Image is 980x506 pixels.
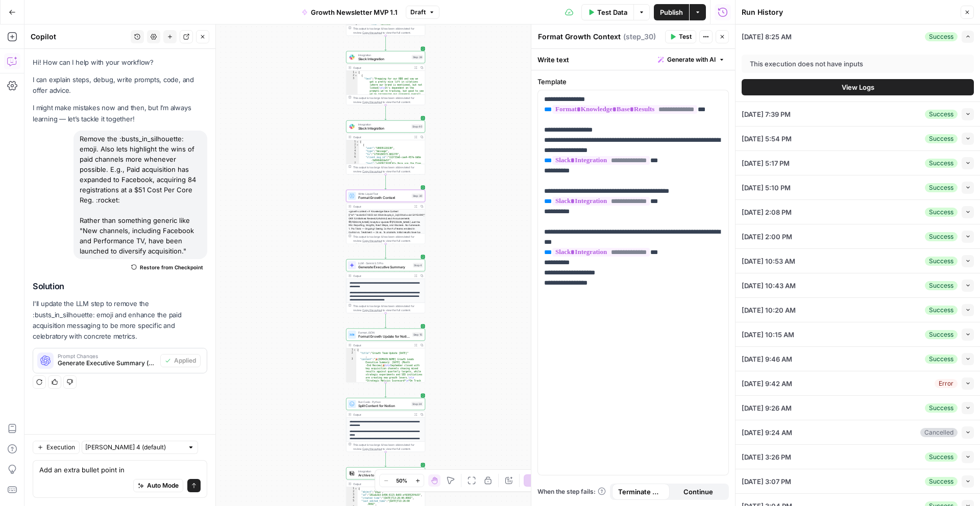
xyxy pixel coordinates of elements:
[358,126,410,131] span: Slack Integration
[925,159,958,168] div: Success
[742,158,790,168] span: [DATE] 5:17 PM
[347,149,359,153] div: 4
[347,77,358,105] div: 3
[385,105,386,120] g: Edge from step_39 to step_40
[353,343,411,347] div: Output
[385,452,386,467] g: Edge from step_34 to step_20
[58,359,156,368] span: Generate Executive Summary (step_4)
[350,471,355,476] img: Notion_app_logo.png
[742,207,792,217] span: [DATE] 2:08 PM
[925,330,958,339] div: Success
[842,82,874,92] span: View Logs
[358,403,410,409] span: Split Content for Notion
[362,100,382,104] span: Copy the output
[353,235,423,243] div: This output is too large & has been abbreviated for review. to view the full content.
[925,403,958,413] div: Success
[362,239,382,242] span: Copy the output
[358,122,410,127] span: Integration
[742,134,792,144] span: [DATE] 5:54 PM
[925,452,958,462] div: Success
[58,353,156,359] span: Prompt Changes
[31,32,128,42] div: Copilot
[925,32,958,41] div: Success
[537,487,606,496] a: When the step fails:
[33,103,207,124] p: I might make mistakes now and then, but I’m always learning — let’s tackle it together!
[358,195,410,200] span: Format Growth Context
[347,143,359,146] div: 2
[581,4,633,20] button: Test Data
[412,55,423,60] div: Step 39
[742,378,792,389] span: [DATE] 9:42 AM
[412,194,423,198] div: Step 30
[362,447,382,450] span: Copy the output
[742,79,974,95] button: View Logs
[742,256,795,266] span: [DATE] 10:53 AM
[742,305,796,315] span: [DATE] 10:20 AM
[742,354,792,364] span: [DATE] 9:46 AM
[353,348,356,351] span: Toggle code folding, rows 1 through 4
[350,55,355,60] img: Slack-mark-RGB.png
[654,53,729,66] button: Generate with AI
[355,71,358,74] span: Toggle code folding, rows 1 through 52
[356,143,359,146] span: Toggle code folding, rows 2 through 72
[358,53,410,57] span: Integration
[742,452,791,462] span: [DATE] 3:26 PM
[411,124,423,129] div: Step 40
[670,484,727,500] button: Continue
[538,32,621,42] textarea: Format Growth Context
[750,59,915,69] div: This execution does not have inputs
[355,487,358,490] span: Toggle code folding, rows 1 through 51
[679,32,692,41] span: Test
[347,499,358,505] div: 5
[362,309,382,312] span: Copy the output
[140,263,203,271] span: Restore from Checkpoint
[347,490,358,493] div: 2
[385,383,386,397] g: Edge from step_15 to step_34
[925,183,958,192] div: Success
[33,298,207,342] p: I'll update the LLM step to remove the :busts_in_silhouette: emoji and enhance the paid acquisiti...
[667,55,716,64] span: Generate with AI
[73,131,207,259] div: Remove the :busts_in_silhouette: emoji. Also lets highlight the wins of paid channels more whenev...
[133,479,183,492] button: Auto Mode
[362,31,382,34] span: Copy the output
[406,6,439,19] button: Draft
[127,261,207,273] button: Restore from Checkpoint
[347,348,357,351] div: 1
[353,27,423,35] div: This output is too large & has been abbreviated for review. to view the full content.
[623,32,656,42] span: ( step_30 )
[413,263,423,268] div: Step 4
[353,96,423,104] div: This output is too large & has been abbreviated for review. to view the full content.
[385,244,386,259] g: Edge from step_30 to step_4
[358,261,411,265] span: LLM · Gemini 2.5 Pro
[410,8,426,17] span: Draft
[925,110,958,119] div: Success
[33,282,207,291] h2: Solution
[742,109,791,119] span: [DATE] 7:39 PM
[346,328,425,383] div: Format JSONFormat Growth Update for NotionStep 15Output{ "title":"Growth Team Update [DATE]" , "c...
[347,351,357,358] div: 2
[353,165,423,173] div: This output is too large & has been abbreviated for review. to view the full content.
[683,487,713,497] span: Continue
[33,57,207,68] p: Hi! How can I help with your workflow?
[925,134,958,143] div: Success
[665,30,696,43] button: Test
[347,74,358,77] div: 2
[353,413,411,417] div: Output
[347,496,358,499] div: 4
[935,379,958,388] div: Error
[358,469,410,473] span: Integration
[85,442,183,452] input: Claude Sonnet 4 (default)
[531,49,735,70] div: Write text
[742,32,792,42] span: [DATE] 8:25 AM
[353,443,423,451] div: This output is too large & has been abbreviated for review. to view the full content.
[925,355,958,364] div: Success
[350,124,355,129] img: Slack-mark-RGB.png
[39,465,201,475] textarea: Add an extra bullet point in
[362,170,382,173] span: Copy the output
[147,481,179,490] span: Auto Mode
[347,162,359,195] div: 7
[160,354,201,367] button: Applied
[925,306,958,315] div: Success
[742,427,792,438] span: [DATE] 9:24 AM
